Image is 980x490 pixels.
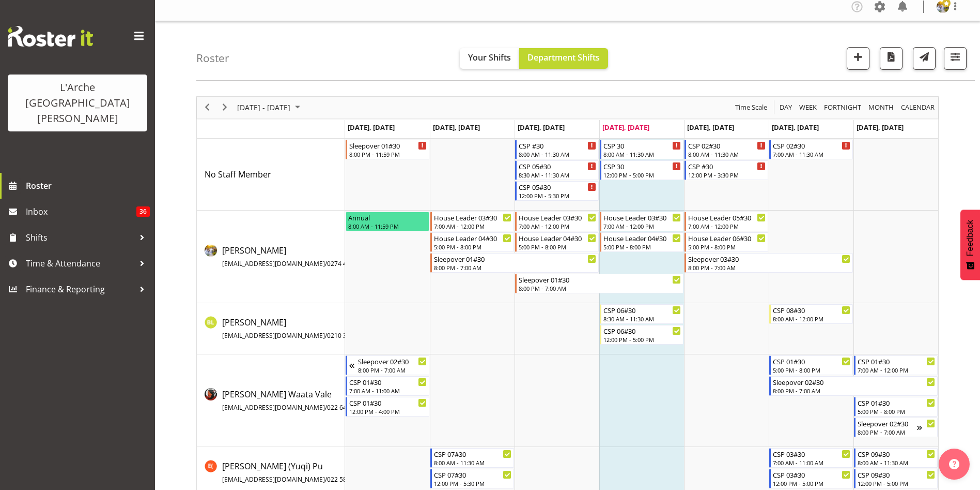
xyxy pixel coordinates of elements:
[519,284,681,292] div: 8:00 PM - 7:00 AM
[430,232,514,252] div: Aizza Garduque"s event - House Leader 04#30 Begin From Tuesday, September 30, 2025 at 5:00:00 PM ...
[349,140,427,151] div: Sleepover 01#30
[346,140,429,159] div: No Staff Member"s event - Sleepover 01#30 Begin From Monday, September 29, 2025 at 8:00:00 PM GMT...
[688,243,766,251] div: 5:00 PM - 8:00 PM
[519,171,596,179] div: 8:30 AM - 11:30 AM
[603,233,681,243] div: House Leader 04#30
[198,97,216,118] div: previous period
[867,101,896,114] button: Timeline Month
[327,475,366,484] span: 022 586 3166
[358,356,427,366] div: Sleepover 02#30
[519,243,596,251] div: 5:00 PM - 8:00 PM
[603,140,681,151] div: CSP 30
[518,123,565,132] span: [DATE], [DATE]
[685,140,768,159] div: No Staff Member"s event - CSP 02#30 Begin From Friday, October 3, 2025 at 8:00:00 AM GMT+13:00 En...
[434,449,511,459] div: CSP 07#30
[349,387,427,395] div: 7:00 AM - 11:00 AM
[325,259,327,268] span: /
[960,210,980,280] button: Feedback - Show survey
[222,475,325,484] span: [EMAIL_ADDRESS][DOMAIN_NAME]
[600,212,683,231] div: Aizza Garduque"s event - House Leader 03#30 Begin From Thursday, October 2, 2025 at 7:00:00 AM GM...
[515,212,599,231] div: Aizza Garduque"s event - House Leader 03#30 Begin From Wednesday, October 1, 2025 at 7:00:00 AM G...
[197,303,345,354] td: Benny Liew resource
[26,281,134,297] span: Finance & Reporting
[346,212,429,231] div: Aizza Garduque"s event - Annual Begin From Monday, September 29, 2025 at 8:00:00 AM GMT+13:00 End...
[327,331,366,340] span: 0210 345 781
[430,212,514,231] div: Aizza Garduque"s event - House Leader 03#30 Begin From Tuesday, September 30, 2025 at 7:00:00 AM ...
[688,161,766,171] div: CSP #30
[854,418,938,437] div: Cherri Waata Vale"s event - Sleepover 02#30 Begin From Sunday, October 5, 2025 at 8:00:00 PM GMT+...
[773,479,850,487] div: 12:00 PM - 5:00 PM
[600,160,683,180] div: No Staff Member"s event - CSP 30 Begin From Thursday, October 2, 2025 at 12:00:00 PM GMT+13:00 En...
[773,458,850,467] div: 7:00 AM - 11:00 AM
[773,150,850,158] div: 7:00 AM - 11:30 AM
[944,47,967,70] button: Filter Shifts
[773,305,850,315] div: CSP 08#30
[685,253,853,273] div: Aizza Garduque"s event - Sleepover 03#30 Begin From Friday, October 3, 2025 at 8:00:00 PM GMT+13:...
[434,212,511,222] div: House Leader 03#30
[769,448,853,468] div: Estelle (Yuqi) Pu"s event - CSP 03#30 Begin From Saturday, October 4, 2025 at 7:00:00 AM GMT+13:0...
[222,331,325,340] span: [EMAIL_ADDRESS][DOMAIN_NAME]
[346,397,429,417] div: Cherri Waata Vale"s event - CSP 01#30 Begin From Monday, September 29, 2025 at 12:00:00 PM GMT+13...
[858,479,935,487] div: 12:00 PM - 5:00 PM
[769,469,853,488] div: Estelle (Yuqi) Pu"s event - CSP 03#30 Begin From Saturday, October 4, 2025 at 12:00:00 PM GMT+13:...
[349,377,427,387] div: CSP 01#30
[348,222,427,230] div: 8:00 AM - 11:59 PM
[900,101,936,114] span: calendar
[603,315,681,323] div: 8:30 AM - 11:30 AM
[688,222,766,230] div: 7:00 AM - 12:00 PM
[515,274,683,293] div: Aizza Garduque"s event - Sleepover 01#30 Begin From Wednesday, October 1, 2025 at 8:00:00 PM GMT+...
[327,259,366,268] span: 0274 464 641
[519,212,596,222] div: House Leader 03#30
[527,52,600,63] span: Department Shifts
[858,407,935,415] div: 5:00 PM - 8:00 PM
[949,459,959,469] img: help-xxl-2.png
[434,233,511,243] div: House Leader 04#30
[600,232,683,252] div: Aizza Garduque"s event - House Leader 04#30 Begin From Thursday, October 2, 2025 at 5:00:00 PM GM...
[773,387,935,395] div: 8:00 PM - 7:00 AM
[468,52,511,63] span: Your Shifts
[688,254,850,264] div: Sleepover 03#30
[430,253,599,273] div: Aizza Garduque"s event - Sleepover 01#30 Begin From Tuesday, September 30, 2025 at 8:00:00 PM GMT...
[600,140,683,159] div: No Staff Member"s event - CSP 30 Begin From Thursday, October 2, 2025 at 8:00:00 AM GMT+13:00 End...
[603,171,681,179] div: 12:00 PM - 5:00 PM
[519,191,596,200] div: 12:00 PM - 5:30 PM
[688,212,766,222] div: House Leader 05#30
[349,397,427,408] div: CSP 01#30
[858,458,935,467] div: 8:00 AM - 11:30 AM
[600,325,683,345] div: Benny Liew"s event - CSP 06#30 Begin From Thursday, October 2, 2025 at 12:00:00 PM GMT+13:00 Ends...
[519,274,681,285] div: Sleepover 01#30
[349,407,427,415] div: 12:00 PM - 4:00 PM
[519,182,596,192] div: CSP 05#30
[26,230,134,245] span: Shifts
[769,140,853,159] div: No Staff Member"s event - CSP 02#30 Begin From Saturday, October 4, 2025 at 7:00:00 AM GMT+13:00 ...
[688,150,766,158] div: 8:00 AM - 11:30 AM
[234,97,306,118] div: Sep 29 - Oct 05, 2025
[773,315,850,323] div: 8:00 AM - 12:00 PM
[8,26,93,47] img: Rosterit website logo
[688,233,766,243] div: House Leader 06#30
[600,304,683,324] div: Benny Liew"s event - CSP 06#30 Begin From Thursday, October 2, 2025 at 8:30:00 AM GMT+13:00 Ends ...
[222,316,366,341] a: [PERSON_NAME][EMAIL_ADDRESS][DOMAIN_NAME]/0210 345 781
[197,211,345,303] td: Aizza Garduque resource
[773,377,935,387] div: Sleepover 02#30
[519,140,596,151] div: CSP #30
[136,206,150,217] span: 36
[822,101,863,114] button: Fortnight
[216,97,234,118] div: next period
[222,244,366,269] a: [PERSON_NAME][EMAIL_ADDRESS][DOMAIN_NAME]/0274 464 641
[26,204,136,219] span: Inbox
[966,220,975,256] span: Feedback
[858,366,935,374] div: 7:00 AM - 12:00 PM
[773,356,850,366] div: CSP 01#30
[798,101,819,114] button: Timeline Week
[197,139,345,211] td: No Staff Member resource
[603,325,681,336] div: CSP 06#30
[218,101,232,114] button: Next
[222,460,366,485] a: [PERSON_NAME] (Yuqi) Pu[EMAIL_ADDRESS][DOMAIN_NAME]/022 586 3166
[430,448,514,468] div: Estelle (Yuqi) Pu"s event - CSP 07#30 Begin From Tuesday, September 30, 2025 at 8:00:00 AM GMT+13...
[854,448,938,468] div: Estelle (Yuqi) Pu"s event - CSP 09#30 Begin From Sunday, October 5, 2025 at 8:00:00 AM GMT+13:00 ...
[222,259,325,268] span: [EMAIL_ADDRESS][DOMAIN_NAME]
[603,161,681,171] div: CSP 30
[515,232,599,252] div: Aizza Garduque"s event - House Leader 04#30 Begin From Wednesday, October 1, 2025 at 5:00:00 PM G...
[603,305,681,315] div: CSP 06#30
